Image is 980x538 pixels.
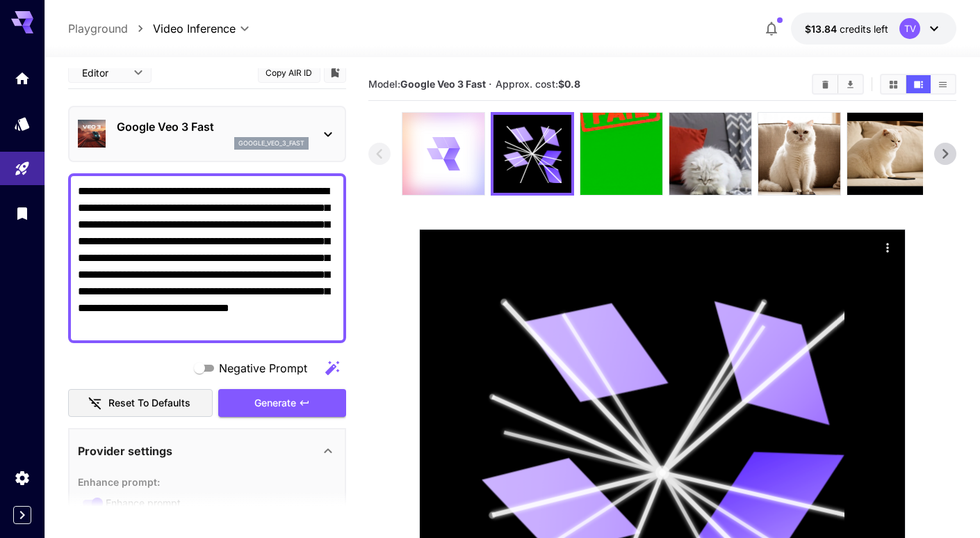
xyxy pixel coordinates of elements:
span: $13.84 [805,23,840,35]
span: Model: [368,78,486,90]
b: $0.8 [558,78,580,90]
span: Editor [82,65,125,80]
div: $13.83909 [805,22,888,36]
div: Library [14,205,31,222]
a: Playground [68,20,128,37]
div: Home [14,70,31,87]
b: Google Veo 3 Fast [400,78,486,90]
img: 9jtZ7wAAAAZJREFUAwDrsDiYmwn0ygAAAABJRU5ErkJggg== [669,113,751,195]
img: 4rO2HIAAAAGSURBVAMASGWGdetoqAkAAAAASUVORK5CYII= [580,113,662,195]
img: e36A6QAAAAZJREFUAwCulLFnz8R+dgAAAABJRU5ErkJggg== [758,113,840,195]
div: Show media in grid viewShow media in video viewShow media in list view [880,74,956,95]
p: Google Veo 3 Fast [117,118,309,135]
button: Show media in video view [906,75,931,93]
span: Video Inference [153,20,236,37]
button: Show media in list view [931,75,955,93]
button: Generate [218,389,346,418]
span: credits left [840,23,888,35]
div: Clear AllDownload All [812,74,864,95]
img: 6SNMMoAAAAGSURBVAMA4ilhXg29uacAAAAASUVORK5CYII= [847,113,929,195]
span: Generate [254,395,296,412]
button: Reset to defaults [68,389,213,418]
div: TV [899,18,920,39]
div: Settings [14,469,31,486]
button: Expand sidebar [13,506,31,524]
button: Show media in grid view [881,75,906,93]
div: Playground [14,160,31,177]
nav: breadcrumb [68,20,153,37]
span: Negative Prompt [219,360,307,377]
button: Add to library [329,64,341,81]
p: google_veo_3_fast [238,139,304,148]
p: · [489,76,492,93]
p: Provider settings [78,443,172,459]
div: Provider settings [78,434,336,468]
button: Clear All [813,75,838,93]
button: Download All [838,75,863,93]
div: Actions [877,237,898,258]
div: Google Veo 3 Fastgoogle_veo_3_fast [78,113,336,155]
span: Approx. cost: [496,78,580,90]
button: Copy AIR ID [258,63,320,83]
button: $13.83909TV [791,13,956,45]
div: Models [14,115,31,132]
